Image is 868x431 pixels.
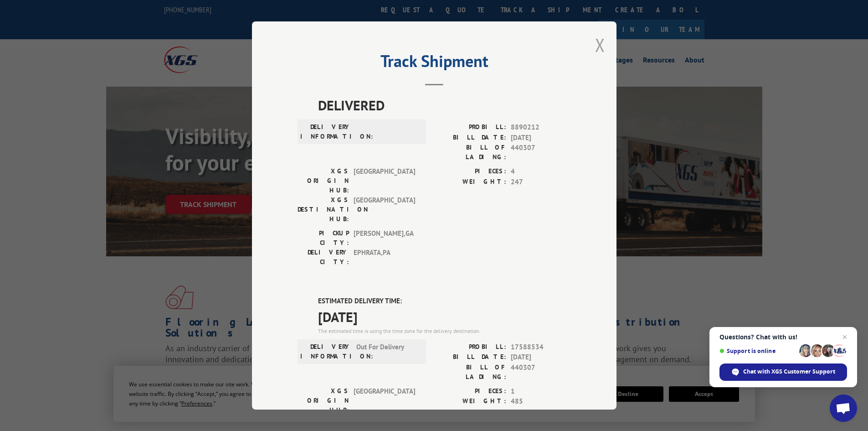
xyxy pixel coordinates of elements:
span: Out For Delivery [356,342,418,361]
label: DELIVERY INFORMATION: [300,122,352,141]
label: BILL DATE: [434,133,506,143]
span: [DATE] [318,306,571,327]
label: PIECES: [434,166,506,177]
a: Open chat [830,395,857,422]
span: [DATE] [511,133,571,143]
label: PROBILL: [434,122,506,133]
span: Support is online [719,348,796,354]
span: Chat with XGS Customer Support [719,363,847,381]
span: 247 [511,177,571,187]
label: WEIGHT: [434,396,506,407]
label: PICKUP CITY: [298,228,349,248]
label: BILL OF LADING: [434,363,506,382]
span: [PERSON_NAME] , GA [354,228,415,248]
span: 440307 [511,363,571,382]
label: XGS ORIGIN HUB: [298,386,349,415]
div: The estimated time is using the time zone for the delivery destination. [318,327,571,335]
span: Questions? Chat with us! [719,333,847,341]
h2: Track Shipment [298,55,571,72]
label: BILL OF LADING: [434,143,506,162]
label: XGS ORIGIN HUB: [298,166,349,195]
span: Chat with XGS Customer Support [743,368,835,376]
span: [GEOGRAPHIC_DATA] [354,166,415,195]
span: 8890212 [511,122,571,133]
label: DELIVERY INFORMATION: [300,342,352,361]
label: PROBILL: [434,342,506,353]
span: 4 [511,166,571,177]
span: EPHRATA , PA [354,248,415,267]
span: 485 [511,396,571,407]
span: 17588534 [511,342,571,353]
label: XGS DESTINATION HUB: [298,195,349,224]
button: Close modal [595,33,605,57]
label: BILL DATE: [434,352,506,363]
label: PIECES: [434,386,506,397]
span: [GEOGRAPHIC_DATA] [354,386,415,415]
label: ESTIMATED DELIVERY TIME: [318,296,571,306]
span: 440307 [511,143,571,162]
span: [GEOGRAPHIC_DATA] [354,195,415,224]
label: WEIGHT: [434,177,506,187]
span: [DATE] [511,352,571,363]
label: DELIVERY CITY: [298,248,349,267]
span: 1 [511,386,571,397]
span: DELIVERED [318,95,571,115]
